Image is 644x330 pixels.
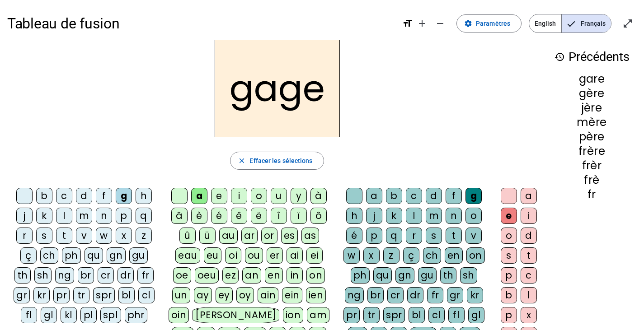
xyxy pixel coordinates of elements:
div: s [36,228,52,244]
div: gl [468,307,484,323]
div: m [426,208,442,224]
div: j [366,208,382,224]
div: ng [55,267,74,284]
div: ez [222,267,239,284]
mat-button-toggle-group: Language selection [529,14,611,33]
div: t [446,228,462,244]
div: ain [258,287,279,303]
div: ç [20,247,37,264]
div: e [211,188,227,204]
div: gare [554,74,630,84]
div: [PERSON_NAME] [193,307,279,323]
button: Augmenter la taille de la police [413,14,431,33]
div: fr [427,287,443,303]
mat-icon: settings [464,19,472,28]
div: es [281,228,298,244]
h2: gage [215,40,340,137]
div: c [406,188,422,204]
div: n [96,208,112,224]
div: phr [125,307,148,323]
div: é [211,208,227,224]
div: h [346,208,362,224]
div: fl [448,307,465,323]
div: frère [554,146,630,157]
button: Diminuer la taille de la police [431,14,449,33]
div: gr [14,287,30,303]
div: bl [409,307,425,323]
div: r [406,228,422,244]
div: g [116,188,132,204]
div: au [219,228,238,244]
div: û [179,228,196,244]
div: k [386,208,402,224]
div: kr [33,287,50,303]
mat-icon: add [417,18,428,29]
div: pr [343,307,360,323]
div: or [261,228,277,244]
div: o [251,188,267,204]
div: bl [118,287,135,303]
div: ph [351,267,370,284]
div: s [501,247,517,264]
div: é [346,228,362,244]
div: tr [363,307,380,323]
div: v [76,228,92,244]
div: ï [291,208,307,224]
div: ê [231,208,247,224]
div: jère [554,102,630,113]
div: ein [282,287,302,303]
div: ç [403,247,419,264]
div: l [521,287,537,303]
div: ch [40,247,58,264]
div: g [465,188,482,204]
span: Effacer les sélections [249,155,312,166]
div: è [191,208,207,224]
mat-icon: close [238,157,246,165]
div: i [231,188,247,204]
div: on [466,247,485,264]
div: oe [173,267,191,284]
div: fr [137,267,154,284]
div: x [363,247,380,264]
div: ph [62,247,81,264]
div: pl [80,307,97,323]
div: d [521,228,537,244]
span: Paramètres [476,18,510,29]
div: oin [169,307,189,323]
div: z [136,228,152,244]
div: ai [287,247,303,264]
div: kr [467,287,483,303]
div: oy [236,287,254,303]
div: w [343,247,360,264]
div: cr [98,267,114,284]
div: f [96,188,112,204]
button: Entrer en plein écran [619,14,637,33]
div: x [521,307,537,323]
div: x [116,228,132,244]
div: i [521,208,537,224]
div: spl [100,307,121,323]
div: î [271,208,287,224]
div: cl [428,307,445,323]
div: cr [387,287,404,303]
div: a [191,188,207,204]
div: a [366,188,382,204]
div: c [56,188,72,204]
div: ay [194,287,212,303]
div: frè [554,175,630,186]
div: u [271,188,287,204]
div: q [386,228,402,244]
div: l [406,208,422,224]
div: eu [204,247,221,264]
div: q [136,208,152,224]
div: qu [373,267,392,284]
div: t [521,247,537,264]
div: er [267,247,283,264]
div: o [501,228,517,244]
div: br [78,267,94,284]
div: p [366,228,382,244]
div: à [310,188,327,204]
div: sh [34,267,52,284]
div: ey [216,287,233,303]
div: fl [21,307,37,323]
